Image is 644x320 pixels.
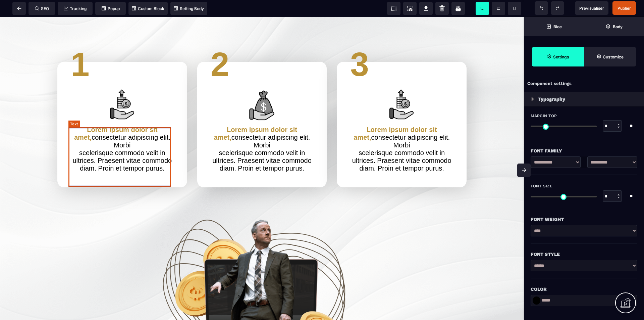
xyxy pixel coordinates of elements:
[132,6,164,11] span: Custom Block
[174,6,204,11] span: Setting Body
[531,215,637,223] div: Font Weight
[553,24,562,29] strong: Bloc
[603,54,624,59] strong: Customize
[244,70,280,106] img: dc9ae76d5d7df4e228bdf9d4f9264136_4.png
[211,107,314,157] text: consectetur adipiscing elit. Morbi scelerisque commodo velit in ultrices. Praesent vitae commodo ...
[350,25,453,70] h1: 3
[538,95,565,103] p: Typography
[524,17,584,36] span: Open Blocks
[531,285,637,293] div: Color
[387,2,400,15] span: View components
[35,6,49,11] span: SEO
[74,109,159,124] b: Lorem ipsum dolor sit amet,
[71,107,174,157] text: consectetur adipiscing elit. Morbi scelerisque commodo velit in ultrices. Praesent vitae commodo ...
[553,54,569,59] strong: Settings
[211,25,314,70] h1: 2
[403,2,417,15] span: Screenshot
[531,97,534,101] img: loading
[104,70,140,106] img: 5006afe1736ba47c95883e7747e2f33b_3.png
[531,113,557,119] span: Margin Top
[531,147,637,155] div: Font Family
[531,250,637,258] div: Font Style
[71,25,174,70] h1: 1
[584,47,636,66] span: Open Style Manager
[613,24,623,29] strong: Body
[350,107,453,157] text: consectetur adipiscing elit. Morbi scelerisque commodo velit in ultrices. Praesent vitae commodo ...
[102,6,120,11] span: Popup
[532,47,584,66] span: Settings
[214,109,299,124] b: Lorem ipsum dolor sit amet,
[584,17,644,36] span: Open Layer Manager
[524,77,644,90] div: Component settings
[531,183,552,189] span: Font Size
[354,109,439,124] b: Lorem ipsum dolor sit amet,
[384,70,420,106] img: 5006afe1736ba47c95883e7747e2f33b_3.png
[618,6,631,11] span: Publier
[575,1,608,15] span: Preview
[64,6,87,11] span: Tracking
[579,6,604,11] span: Previsualiser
